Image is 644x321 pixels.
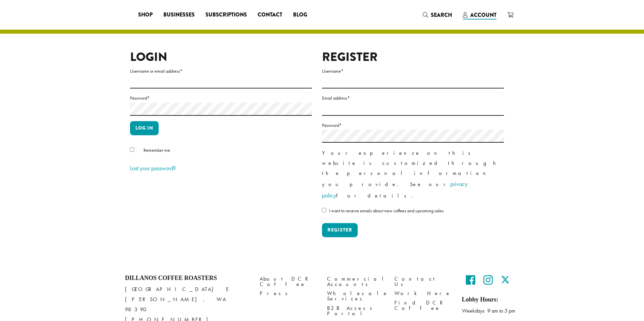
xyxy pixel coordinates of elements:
[431,11,452,19] span: Search
[322,148,504,201] p: Your experience on this website is customized through the personal information you provide. See o...
[322,94,504,102] label: Email address
[322,223,358,237] button: Register
[260,275,317,289] a: About DCR Coffee
[394,275,452,289] a: Contact Us
[462,307,515,314] em: Weekdays 9 am to 5 pm
[293,11,307,19] span: Blog
[417,9,457,21] a: Search
[130,67,312,75] label: Username or email address
[329,208,445,214] span: I want to receive emails about new coffees and upcoming sales.
[322,180,468,199] a: privacy policy
[163,11,195,19] span: Businesses
[143,147,170,153] span: Remember me
[322,67,504,75] label: Username
[125,275,250,282] h4: Dillanos Coffee Roasters
[133,9,158,20] a: Shop
[205,11,247,19] span: Subscriptions
[260,289,317,298] a: Press
[470,11,496,19] span: Account
[327,289,384,304] a: Wholesale Services
[130,94,312,102] label: Password
[138,11,153,19] span: Shop
[258,11,282,19] span: Contact
[322,208,326,212] input: I want to receive emails about new coffees and upcoming sales.
[130,164,176,172] a: Lost your password?
[130,121,159,135] button: Log in
[462,296,519,304] h5: Lobby Hours:
[327,275,384,289] a: Commercial Accounts
[322,121,504,130] label: Password
[394,289,452,298] a: Work Here
[394,298,452,313] a: Find DCR Coffee
[130,50,312,64] h2: Login
[327,304,384,318] a: B2B Access Portal
[322,50,504,64] h2: Register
